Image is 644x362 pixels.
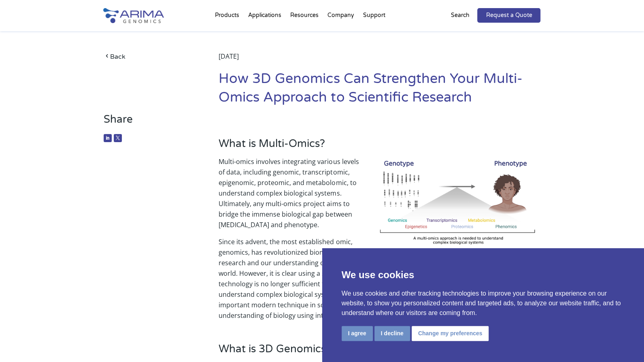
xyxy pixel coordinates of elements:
[412,326,489,341] button: Change my preferences
[342,289,625,318] p: We use cookies and other tracking technologies to improve your browsing experience on our website...
[103,8,164,23] img: Arima-Genomics-logo
[219,51,540,70] div: [DATE]
[104,113,195,132] h3: Share
[219,156,540,236] p: Multi-omics involves integrating various levels of data, including genomic, transcriptomic, epige...
[342,326,373,341] button: I agree
[342,268,625,282] p: We use cookies
[219,70,540,113] h1: How 3D Genomics Can Strengthen Your Multi-Omics Approach to Scientific Research
[477,8,540,23] a: Request a Quote
[219,236,540,321] p: Since its advent, the most established omic, genomics, has revolutionized biomedical research and...
[219,137,540,156] h3: What is Multi-Omics?
[219,343,540,362] h3: What is 3D Genomics?
[451,10,469,21] p: Search
[104,51,195,62] a: Back
[374,326,410,341] button: I decline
